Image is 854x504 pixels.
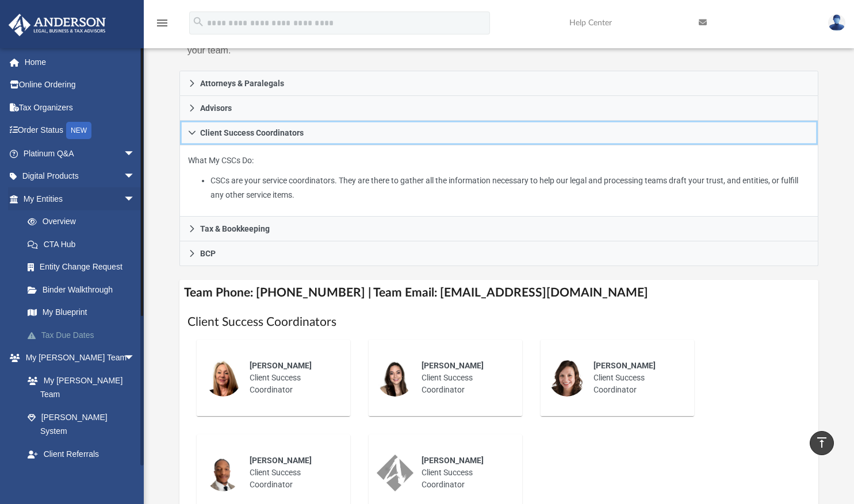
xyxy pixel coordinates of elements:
a: My Documentsarrow_drop_down [8,465,147,488]
img: thumbnail [205,455,242,491]
div: Client Success Coordinator [585,352,686,404]
a: Online Ordering [8,74,152,97]
div: Client Success Coordinator [242,447,342,499]
a: Tax Due Dates [16,324,152,347]
a: Tax Organizers [8,96,152,119]
p: What My CSCs Do: [188,153,810,202]
a: Entity Change Request [16,256,152,279]
div: Client Success Coordinator [242,352,342,404]
a: menu [155,22,169,30]
a: Platinum Q&Aarrow_drop_down [8,142,152,165]
a: My [PERSON_NAME] Team [16,369,141,406]
img: thumbnail [377,360,413,397]
li: CSCs are your service coordinators. They are there to gather all the information necessary to hel... [210,174,810,202]
span: [PERSON_NAME] [422,361,484,370]
a: My Entitiesarrow_drop_down [8,187,152,210]
a: My [PERSON_NAME] Teamarrow_drop_down [8,347,147,370]
a: CTA Hub [16,233,152,256]
span: Tax & Bookkeeping [200,225,270,233]
span: arrow_drop_down [124,187,147,211]
div: Client Success Coordinator [413,352,514,404]
span: arrow_drop_down [124,347,147,370]
span: Attorneys & Paralegals [200,79,284,87]
span: [PERSON_NAME] [250,361,312,370]
a: vertical_align_top [810,431,834,455]
a: Binder Walkthrough [16,278,152,301]
a: Order StatusNEW [8,119,152,143]
i: menu [155,16,169,30]
span: [PERSON_NAME] [422,456,484,465]
div: Client Success Coordinator [413,447,514,499]
img: thumbnail [549,360,585,397]
a: My Blueprint [16,301,147,324]
h1: Client Success Coordinators [187,314,811,330]
a: Client Success Coordinators [179,121,819,145]
a: Digital Productsarrow_drop_down [8,165,152,188]
span: [PERSON_NAME] [250,456,312,465]
a: Client Referrals [16,443,147,465]
a: Attorneys & Paralegals [179,71,819,96]
img: thumbnail [377,455,413,491]
img: User Pic [828,14,845,31]
div: Client Success Coordinators [179,145,819,217]
h4: Team Phone: [PHONE_NUMBER] | Team Email: [EMAIL_ADDRESS][DOMAIN_NAME] [179,280,819,306]
span: Advisors [200,104,232,112]
a: Advisors [179,96,819,121]
img: thumbnail [205,360,242,397]
img: Anderson Advisors Platinum Portal [5,14,109,36]
a: Overview [16,210,152,233]
span: arrow_drop_down [124,142,147,166]
a: [PERSON_NAME] System [16,406,147,443]
i: vertical_align_top [815,436,829,449]
div: NEW [66,122,91,139]
a: BCP [179,241,819,266]
span: [PERSON_NAME] [593,361,656,370]
span: Client Success Coordinators [200,129,304,137]
span: BCP [200,249,216,257]
i: search [192,16,205,28]
span: arrow_drop_down [124,465,147,489]
a: Home [8,51,152,74]
span: arrow_drop_down [124,165,147,188]
a: Tax & Bookkeeping [179,217,819,241]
